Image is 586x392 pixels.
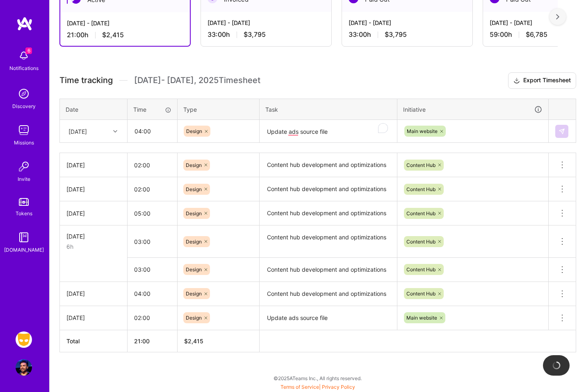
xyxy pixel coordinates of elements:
[385,30,407,39] span: $3,795
[508,72,576,89] button: Export Timesheet
[128,330,178,352] th: 21:00
[186,239,202,245] span: Design
[102,31,124,39] span: $2,415
[260,283,396,305] textarea: Content hub development and optimizations
[14,359,34,376] a: User Avatar
[113,129,117,133] i: icon Chevron
[16,122,32,138] img: teamwork
[128,231,177,252] input: HH:MM
[12,102,36,110] div: Discovery
[66,289,121,298] div: [DATE]
[260,178,396,201] textarea: Content hub development and optimizations
[280,384,355,390] span: |
[16,331,32,348] img: Grindr: Data + FE + CyberSecurity + QA
[406,162,436,168] span: Content Hub
[66,242,121,251] div: 6h
[67,19,183,27] div: [DATE] - [DATE]
[128,307,177,329] input: HH:MM
[403,105,543,114] div: Initiative
[134,75,260,86] span: [DATE] - [DATE] , 2025 Timesheet
[186,162,202,168] span: Design
[66,185,121,194] div: [DATE]
[260,202,396,225] textarea: Content hub development and optimizations
[555,125,569,138] div: null
[406,186,436,192] span: Content Hub
[260,154,396,176] textarea: Content hub development and optimizations
[16,359,32,376] img: User Avatar
[16,158,32,175] img: Invite
[559,128,565,135] img: Submit
[60,330,128,352] th: Total
[178,99,260,120] th: Type
[207,18,325,27] div: [DATE] - [DATE]
[25,47,32,54] span: 6
[406,239,436,245] span: Content Hub
[16,86,32,102] img: discovery
[407,128,438,134] span: Main website
[322,384,355,390] a: Privacy Policy
[244,30,266,39] span: $3,795
[16,209,32,218] div: Tokens
[186,291,202,297] span: Design
[260,226,396,257] textarea: Content hub development and optimizations
[280,384,319,390] a: Terms of Service
[9,64,39,72] div: Notifications
[66,232,121,241] div: [DATE]
[67,31,183,39] div: 21:00 h
[128,154,177,176] input: HH:MM
[128,203,177,224] input: HH:MM
[18,175,30,183] div: Invite
[4,246,44,254] div: [DOMAIN_NAME]
[16,47,32,64] img: bell
[133,105,171,114] div: Time
[68,127,87,135] div: [DATE]
[186,210,202,216] span: Design
[349,18,466,27] div: [DATE] - [DATE]
[184,338,203,345] span: $ 2,415
[349,30,466,39] div: 33:00 h
[186,128,202,134] span: Design
[66,313,121,322] div: [DATE]
[66,209,121,218] div: [DATE]
[16,16,33,31] img: logo
[260,259,396,281] textarea: Content hub development and optimizations
[19,198,29,206] img: tokens
[16,229,32,246] img: guide book
[128,283,177,304] input: HH:MM
[49,368,586,388] div: © 2025 ATeams Inc., All rights reserved.
[406,266,436,273] span: Content Hub
[14,138,34,147] div: Missions
[556,14,559,20] img: right
[186,315,202,321] span: Design
[186,186,202,192] span: Design
[66,161,121,169] div: [DATE]
[14,331,34,348] a: Grindr: Data + FE + CyberSecurity + QA
[526,30,547,39] span: $6,785
[60,99,128,120] th: Date
[260,99,397,120] th: Task
[406,315,437,321] span: Main website
[406,291,436,297] span: Content Hub
[186,266,202,273] span: Design
[260,121,396,142] textarea: To enrich screen reader interactions, please activate Accessibility in Grammarly extension settings
[207,30,325,39] div: 33:00 h
[513,77,520,85] i: icon Download
[128,178,177,200] input: HH:MM
[406,210,436,216] span: Content Hub
[128,120,177,142] input: HH:MM
[552,361,561,370] img: loading
[59,75,113,86] span: Time tracking
[260,307,396,329] textarea: Update ads source file
[128,259,177,280] input: HH:MM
